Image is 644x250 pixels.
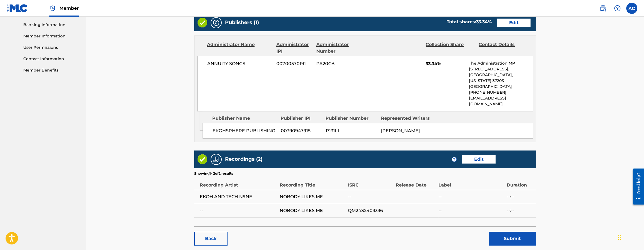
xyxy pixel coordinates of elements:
a: Public Search [597,3,608,14]
div: Drag [618,229,621,246]
span: QM24S2403336 [348,207,393,214]
span: -- [200,207,277,214]
img: Valid [198,154,207,164]
span: NOBODY LIKES ME [280,207,345,214]
p: [STREET_ADDRESS], [469,66,532,72]
span: 00390947915 [281,127,322,134]
span: ? [452,157,456,162]
div: Administrator Number [316,41,365,55]
div: Contact Details [479,41,527,55]
a: Member Benefits [23,67,79,73]
span: --:-- [507,193,533,200]
div: Represented Writers [381,115,432,122]
a: Banking Information [23,22,79,28]
span: --:-- [507,207,533,214]
span: 33.34% [426,60,465,67]
span: Member [59,5,79,11]
p: [GEOGRAPHIC_DATA], [US_STATE] 37203 [469,72,532,84]
div: Publisher IPI [281,115,321,122]
span: -- [348,193,393,200]
a: Back [194,232,228,246]
p: [GEOGRAPHIC_DATA] [469,84,532,90]
div: Release Date [396,176,435,188]
span: [PERSON_NAME] [381,128,420,133]
div: Label [438,176,504,188]
div: Recording Title [280,176,345,188]
a: Edit [462,155,496,164]
div: ISRC [348,176,393,188]
div: Publisher Name [212,115,276,122]
button: Submit [489,232,536,246]
span: EKOHSPHERE PUBLISHING [213,127,277,134]
div: Administrator Name [207,41,272,55]
img: Top Rightsholder [49,5,56,12]
h5: Recordings (2) [225,156,262,162]
div: Total shares: [447,19,492,25]
div: User Menu [626,3,637,14]
div: Administrator IPI [276,41,312,55]
div: Duration [507,176,533,188]
a: Edit [497,19,531,27]
span: 00700570191 [276,60,312,67]
span: NOBODY LIKES ME [280,193,345,200]
img: Valid [198,18,207,27]
img: MLC Logo [7,4,28,12]
div: Help [612,3,623,14]
div: Collection Share [426,41,474,55]
span: P131LL [326,127,377,134]
iframe: Chat Widget [616,223,644,250]
a: User Permissions [23,45,79,50]
span: -- [438,193,504,200]
span: PA20CB [316,60,365,67]
img: Recordings [213,156,219,163]
span: -- [438,207,504,214]
h5: Publishers (1) [225,19,259,26]
span: 33.34 % [476,19,492,24]
p: The Administration MP [469,60,532,66]
a: Member Information [23,33,79,39]
span: ANNUITY SONGS [207,60,272,67]
img: Publishers [213,19,219,26]
p: [PHONE_NUMBER] [469,90,532,95]
span: EKOH AND TECH N9NE [200,193,277,200]
div: Recording Artist [200,176,277,188]
img: help [614,5,621,12]
p: Showing 1 - 2 of 2 results [194,171,233,176]
iframe: Resource Center [628,164,644,209]
img: search [600,5,606,12]
p: [EMAIL_ADDRESS][DOMAIN_NAME] [469,95,532,107]
div: Publisher Number [325,115,377,122]
a: Contact Information [23,56,79,62]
